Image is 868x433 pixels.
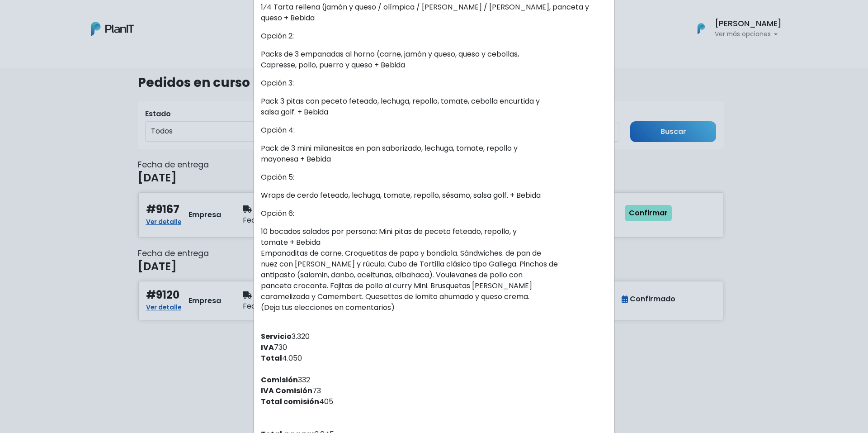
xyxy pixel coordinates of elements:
p: Opción 2: [261,31,607,42]
strong: IVA Comisión [261,385,312,396]
p: Packs de 3 empanadas al horno (carne, jamón y queso, queso y cebollas, Capresse, pollo, puerro y ... [261,49,607,71]
p: 1⁄4 Tarta rellena (jamón y queso / olímpica / [PERSON_NAME] / [PERSON_NAME], panceta y queso + Be... [261,2,607,24]
p: Opción 5: [261,172,607,183]
p: Wraps de cerdo feteado, lechuga, tomate, repollo, sésamo, salsa golf. + Bebida [261,190,607,201]
strong: IVA [261,342,274,352]
p: Opción 4: [261,125,607,136]
strong: Comisión [261,375,298,385]
p: Opción 6: [261,208,607,219]
p: Pack 3 pitas con peceto feteado, lechuga, repollo, tomate, cebolla encurtida y salsa golf. + Bebida [261,96,607,118]
p: Opción 3: [261,78,607,89]
strong: Servicio [261,331,292,342]
strong: Total [261,353,282,363]
p: 10 bocados salados por persona: Mini pitas de peceto feteado, repollo, y tomate + Bebida Empanadi... [261,226,607,313]
p: Pack de 3 mini milanesitas en pan saborizado, lechuga, tomate, repollo y mayonesa + Bebida [261,143,607,165]
strong: Total comisión [261,396,319,407]
div: ¿Necesitás ayuda? [47,9,130,26]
